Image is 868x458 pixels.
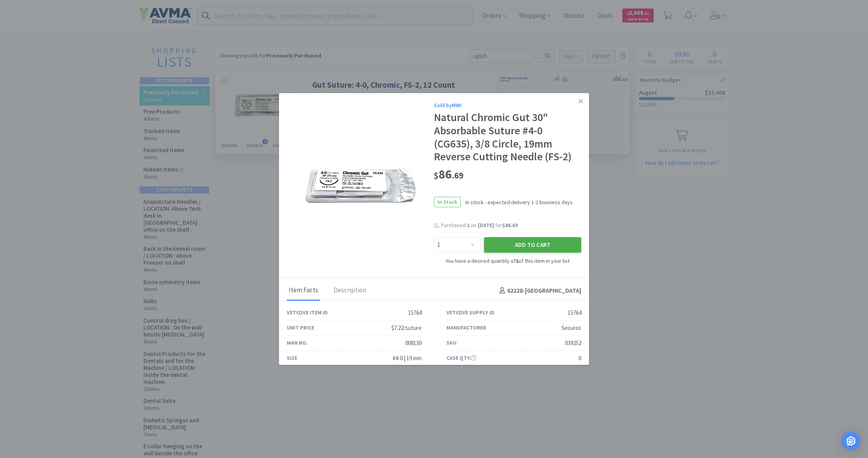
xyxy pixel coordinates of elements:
div: Description [332,281,368,300]
span: . 69 [452,170,463,181]
img: 53926444e2c3497fbd658e4ef71d93d4_15764.png [302,139,418,227]
div: You have a desired quantity of of this item in your list [434,257,581,265]
span: [DATE] [478,222,494,229]
span: In stock - expected delivery 1-2 business days [461,198,573,206]
div: Vetcove Item ID [287,308,328,317]
div: Item Facts [287,281,320,300]
div: 008130 [405,338,422,348]
div: Open Intercom Messenger [842,432,860,450]
div: SKU [446,338,456,347]
div: Man No. [287,338,308,347]
strong: 1 [516,257,518,264]
div: #4-0 | 19 mm [393,354,422,363]
div: Vetcove Supply ID [446,308,494,317]
div: 039252 [565,338,581,348]
div: $7.22/suture [391,323,422,333]
div: Purchased on for [441,222,581,229]
h4: 62228 - [GEOGRAPHIC_DATA] [496,286,581,296]
div: Sold by MWI [434,101,581,109]
button: Add to Cart [484,237,581,253]
span: In Stock [434,197,460,207]
div: Manufacturer [446,323,486,332]
span: $ [434,170,439,181]
div: 15764 [568,308,581,317]
div: 0 [579,354,581,363]
span: 1 [467,222,470,229]
span: 86 [434,167,463,182]
div: Natural Chromic Gut 30" Absorbable Suture #4-0 (CG635), 3/8 Circle, 19mm Reverse Cutting Needle (... [434,111,581,163]
div: Unit Price [287,323,314,332]
div: 15764 [408,308,422,317]
span: $86.69 [502,222,518,229]
div: Size [287,354,297,362]
div: Securos [561,323,581,333]
div: Case Qty. [446,354,476,362]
